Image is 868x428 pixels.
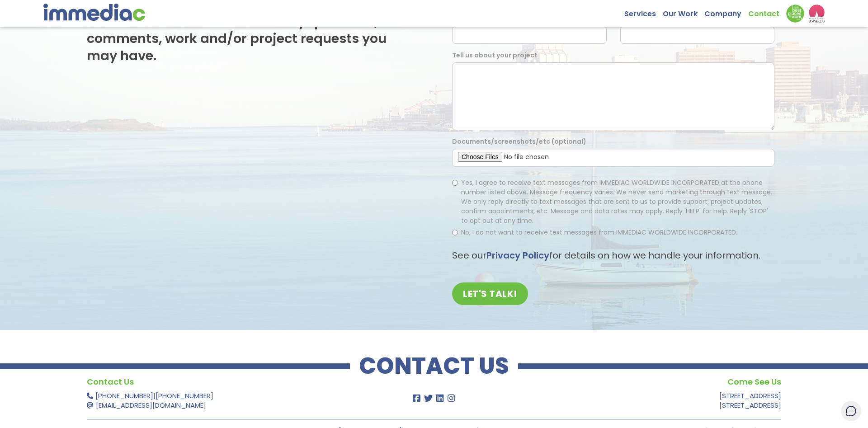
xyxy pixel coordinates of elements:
input: LET'S TALK! [452,282,528,305]
h2: CONTACT US [350,357,518,375]
a: Services [624,5,663,19]
a: Contact [748,5,786,19]
h3: Fill out our contact form with any questions, comments, work and/or project requests you may have. [87,14,416,64]
img: immediac [43,4,145,21]
a: [PHONE_NUMBER] [95,391,153,400]
h4: Contact Us [87,375,369,389]
a: Our Work [663,5,704,19]
a: Privacy Policy [486,249,549,262]
a: [EMAIL_ADDRESS][DOMAIN_NAME] [96,400,206,410]
span: No, I do not want to receive text messages from IMMEDIAC WORLDWIDE INCORPORATED. [461,228,737,237]
a: Company [704,5,748,19]
input: No, I do not want to receive text messages from IMMEDIAC WORLDWIDE INCORPORATED. [452,230,458,235]
p: See our for details on how we handle your information. [452,249,774,262]
input: Yes, I agree to receive text messages from IMMEDIAC WORLDWIDE INCORPORATED at the phone number li... [452,180,458,186]
label: Documents/screenshots/etc (optional) [452,137,586,146]
a: [PHONE_NUMBER] [156,391,213,400]
img: Down [786,5,804,23]
h4: Come See Us [499,375,781,389]
p: | [87,391,369,410]
span: Yes, I agree to receive text messages from IMMEDIAC WORLDWIDE INCORPORATED at the phone number li... [461,178,772,225]
label: Tell us about your project [452,51,538,60]
img: logo2_wea_nobg.webp [809,5,825,23]
a: [STREET_ADDRESS][STREET_ADDRESS] [719,391,781,410]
